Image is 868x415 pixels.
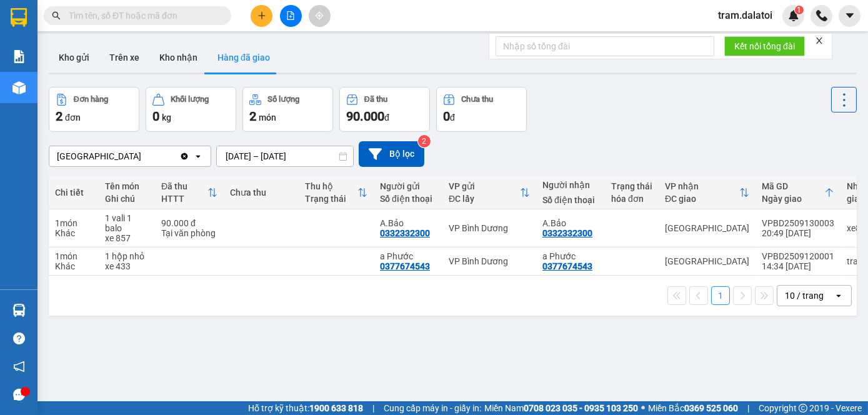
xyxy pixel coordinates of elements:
[55,251,92,261] div: 1 món
[418,135,431,147] sup: 2
[496,36,714,56] input: Nhập số tổng đài
[364,95,387,104] div: Đã thu
[249,109,256,124] span: 2
[162,112,171,122] span: kg
[267,95,299,104] div: Số lượng
[795,6,804,14] sup: 1
[230,187,292,197] div: Chưa thu
[684,403,738,413] strong: 0369 525 060
[105,181,149,191] div: Tên món
[762,261,834,271] div: 14:34 [DATE]
[665,256,749,266] div: [GEOGRAPHIC_DATA]
[641,406,645,411] span: ⚪️
[762,194,824,204] div: Ngày giao
[762,218,834,228] div: VPBD2509130003
[99,42,149,72] button: Trên xe
[665,223,749,233] div: [GEOGRAPHIC_DATA]
[309,403,363,413] strong: 1900 633 818
[380,194,436,204] div: Số điện thoại
[380,228,430,238] div: 0332332300
[797,6,801,14] span: 1
[756,176,841,209] th: Toggle SortBy
[49,87,139,132] button: Đơn hàng2đơn
[161,228,217,238] div: Tại văn phòng
[762,181,824,191] div: Mã GD
[461,95,493,104] div: Chưa thu
[315,11,324,20] span: aim
[105,251,149,261] div: 1 hộp nhỏ
[816,10,827,21] img: phone-icon
[56,109,62,124] span: 2
[708,7,782,23] span: tram.dalatoi
[257,11,266,20] span: plus
[484,401,638,415] span: Miền Nam
[542,228,592,238] div: 0332332300
[49,42,99,72] button: Kho gửi
[251,5,272,27] button: plus
[149,42,207,72] button: Kho nhận
[542,180,599,190] div: Người nhận
[449,181,520,191] div: VP gửi
[450,112,455,122] span: đ
[346,109,384,124] span: 90.000
[542,251,599,261] div: a Phước
[380,251,436,261] div: a Phước
[611,194,652,204] div: hóa đơn
[380,181,436,191] div: Người gửi
[788,10,799,21] img: icon-new-feature
[13,332,25,344] span: question-circle
[648,401,738,415] span: Miền Bắc
[179,151,189,161] svg: Clear value
[762,251,834,261] div: VPBD2509120001
[359,141,424,167] button: Bộ lọc
[449,194,520,204] div: ĐC lấy
[449,256,530,266] div: VP Bình Dương
[611,181,652,191] div: Trạng thái
[372,401,374,415] span: |
[815,36,824,45] span: close
[207,42,280,72] button: Hàng đã giao
[155,176,224,209] th: Toggle SortBy
[105,194,149,204] div: Ghi chú
[834,291,844,301] svg: open
[542,218,599,228] div: A.Bảo
[449,223,530,233] div: VP Bình Dương
[665,194,739,204] div: ĐC giao
[380,261,430,271] div: 0377674543
[74,95,108,104] div: Đơn hàng
[55,228,92,238] div: Khác
[171,95,209,104] div: Khối lượng
[55,261,92,271] div: Khác
[248,401,363,415] span: Hỗ trợ kỹ thuật:
[142,150,144,162] input: Selected Đà Lạt.
[13,389,25,401] span: message
[12,81,26,94] img: warehouse-icon
[524,403,638,413] strong: 0708 023 035 - 0935 103 250
[384,401,481,415] span: Cung cấp máy in - giấy in:
[542,195,599,205] div: Số điện thoại
[55,187,92,197] div: Chi tiết
[436,87,527,132] button: Chưa thu0đ
[57,150,141,162] div: [GEOGRAPHIC_DATA]
[785,289,824,302] div: 10 / trang
[339,87,430,132] button: Đã thu90.000đ
[259,112,276,122] span: món
[52,11,61,20] span: search
[747,401,749,415] span: |
[217,146,353,166] input: Select a date range.
[762,228,834,238] div: 20:49 [DATE]
[161,194,207,204] div: HTTT
[280,5,302,27] button: file-add
[799,404,807,412] span: copyright
[380,218,436,228] div: A.Bảo
[309,5,331,27] button: aim
[299,176,374,209] th: Toggle SortBy
[442,176,536,209] th: Toggle SortBy
[659,176,756,209] th: Toggle SortBy
[724,36,805,56] button: Kết nối tổng đài
[193,151,203,161] svg: open
[65,112,81,122] span: đơn
[12,50,26,63] img: solution-icon
[286,11,295,20] span: file-add
[12,304,26,317] img: warehouse-icon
